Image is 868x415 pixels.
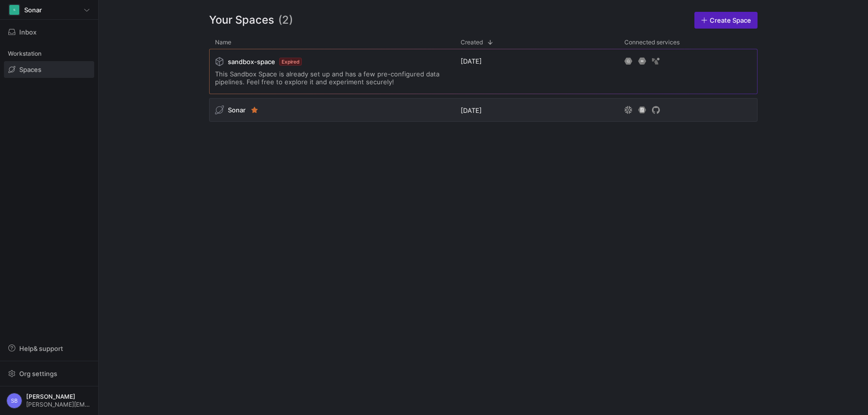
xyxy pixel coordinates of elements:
[26,401,92,408] span: [PERSON_NAME][EMAIL_ADDRESS][DOMAIN_NAME]
[278,12,293,29] span: (2)
[19,28,36,36] span: Inbox
[694,12,758,29] a: Create Space
[461,57,482,65] span: [DATE]
[9,5,19,15] div: S
[4,61,94,78] a: Spaces
[209,49,758,98] div: Press SPACE to select this row.
[19,66,41,73] span: Spaces
[19,370,57,378] span: Org settings
[19,345,63,352] span: Help & support
[4,390,94,411] button: SB[PERSON_NAME][PERSON_NAME][EMAIL_ADDRESS][DOMAIN_NAME]
[215,70,449,86] span: This Sandbox Space is already set up and has a few pre-configured data pipelines. Feel free to ex...
[624,39,680,46] span: Connected services
[209,12,274,29] span: Your Spaces
[461,106,482,114] span: [DATE]
[4,365,94,382] button: Org settings
[4,24,94,40] button: Inbox
[4,340,94,357] button: Help& support
[4,46,94,61] div: Workstation
[26,393,92,400] span: [PERSON_NAME]
[710,16,751,24] span: Create Space
[6,393,22,409] div: SB
[228,58,275,66] span: sandbox-space
[24,6,42,14] span: Sonar
[4,371,94,379] a: Org settings
[209,98,758,126] div: Press SPACE to select this row.
[228,106,246,114] span: Sonar
[461,39,483,46] span: Created
[215,39,231,46] span: Name
[279,58,302,66] span: Expired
